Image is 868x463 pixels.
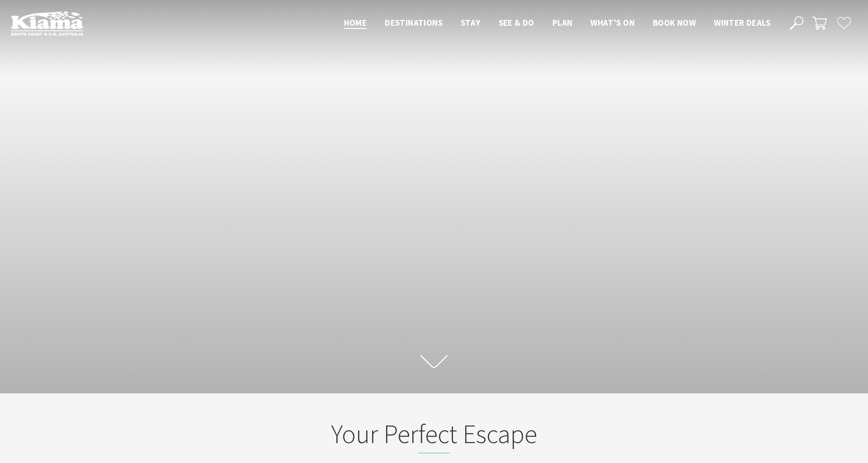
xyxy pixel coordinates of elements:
[714,17,770,28] span: Winter Deals
[257,418,611,454] h2: Your Perfect Escape
[552,17,573,28] span: Plan
[344,17,367,28] span: Home
[499,17,534,28] span: See & Do
[11,11,83,36] img: Kiama Logo
[335,16,779,31] nav: Main Menu
[653,17,696,28] span: Book now
[590,17,635,28] span: What’s On
[385,17,443,28] span: Destinations
[461,17,481,28] span: Stay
